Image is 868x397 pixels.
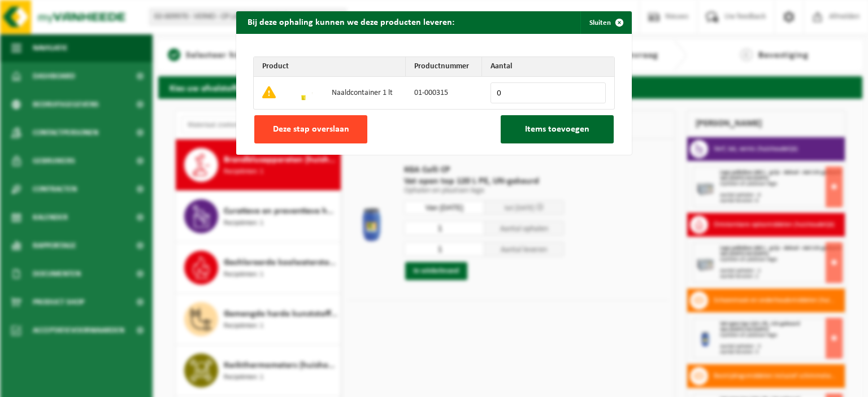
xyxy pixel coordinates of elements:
td: 01-000315 [406,77,482,109]
button: Sluiten [580,11,631,34]
span: Items toevoegen [525,125,589,134]
td: Naaldcontainer 1 lt [323,77,406,109]
span: Deze stap overslaan [273,125,349,134]
th: Product [254,57,406,77]
th: Aantal [482,57,614,77]
h2: Bij deze ophaling kunnen we deze producten leveren: [236,11,466,33]
th: Productnummer [406,57,482,77]
button: Items toevoegen [501,115,614,143]
button: Deze stap overslaan [254,115,367,143]
img: 01-000315 [294,83,313,101]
